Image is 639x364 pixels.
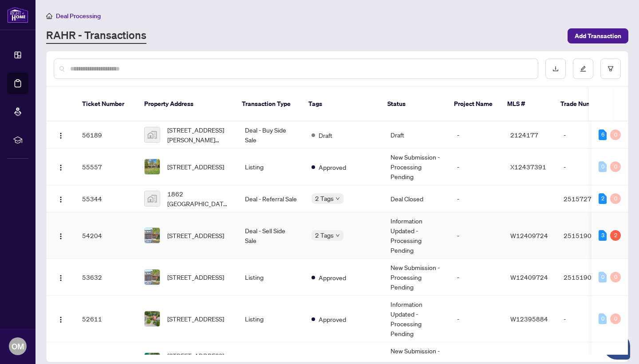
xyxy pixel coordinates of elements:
[510,131,538,139] span: 2124177
[75,149,137,185] td: 55557
[167,189,231,208] span: 1862 [GEOGRAPHIC_DATA], [GEOGRAPHIC_DATA], [GEOGRAPHIC_DATA], [GEOGRAPHIC_DATA]
[383,212,450,259] td: Information Updated - Processing Pending
[315,193,334,204] span: 2 Tags
[75,296,137,342] td: 52611
[447,87,500,121] th: Project Name
[238,212,304,259] td: Deal - Sell Side Sale
[556,259,619,296] td: 2515190
[54,128,68,142] button: Logo
[319,130,332,140] span: Draft
[319,162,346,172] span: Approved
[450,121,503,149] td: -
[238,296,304,342] td: Listing
[380,87,447,121] th: Status
[610,161,621,172] div: 0
[607,66,614,72] span: filter
[599,272,607,282] div: 0
[7,7,28,23] img: logo
[57,274,64,282] img: Logo
[12,340,24,352] span: OM
[383,185,450,212] td: Deal Closed
[510,231,548,239] span: W12409724
[145,127,160,142] img: thumbnail-img
[510,315,548,323] span: W12395884
[450,185,503,212] td: -
[75,185,137,212] td: 55344
[75,259,137,296] td: 53632
[46,13,52,19] span: home
[510,163,546,171] span: X12437391
[450,259,503,296] td: -
[57,132,64,139] img: Logo
[75,87,137,121] th: Ticket Number
[556,185,619,212] td: 2515727
[335,233,340,238] span: down
[450,212,503,259] td: -
[450,149,503,185] td: -
[137,87,235,121] th: Property Address
[54,192,68,206] button: Logo
[56,12,101,20] span: Deal Processing
[599,129,607,140] div: 6
[167,162,224,172] span: [STREET_ADDRESS]
[599,313,607,324] div: 0
[610,272,621,282] div: 0
[145,311,160,326] img: thumbnail-img
[599,193,607,204] div: 2
[54,270,68,284] button: Logo
[238,121,304,149] td: Deal - Buy Side Sale
[575,29,621,43] span: Add Transaction
[238,149,304,185] td: Listing
[167,125,231,145] span: [STREET_ADDRESS][PERSON_NAME][PERSON_NAME]
[57,316,64,323] img: Logo
[610,313,621,324] div: 0
[383,296,450,342] td: Information Updated - Processing Pending
[319,273,346,282] span: Approved
[54,228,68,243] button: Logo
[57,196,64,203] img: Logo
[545,59,566,79] button: download
[556,149,619,185] td: -
[145,191,160,206] img: thumbnail-img
[580,66,586,72] span: edit
[600,59,621,79] button: filter
[57,233,64,240] img: Logo
[167,314,224,324] span: [STREET_ADDRESS]
[235,87,301,121] th: Transaction Type
[75,121,137,149] td: 56189
[610,193,621,204] div: 0
[301,87,380,121] th: Tags
[553,87,615,121] th: Trade Number
[335,196,340,201] span: down
[46,28,146,44] a: RAHR - Transactions
[556,296,619,342] td: -
[145,159,160,174] img: thumbnail-img
[145,270,160,285] img: thumbnail-img
[450,296,503,342] td: -
[167,231,224,240] span: [STREET_ADDRESS]
[568,28,628,43] button: Add Transaction
[57,164,64,171] img: Logo
[556,212,619,259] td: 2515190
[383,149,450,185] td: New Submission - Processing Pending
[573,59,593,79] button: edit
[510,273,548,281] span: W12409724
[383,259,450,296] td: New Submission - Processing Pending
[238,259,304,296] td: Listing
[54,312,68,326] button: Logo
[599,230,607,241] div: 3
[319,314,346,324] span: Approved
[75,212,137,259] td: 54204
[54,160,68,174] button: Logo
[599,161,607,172] div: 0
[315,230,334,240] span: 2 Tags
[610,230,621,241] div: 2
[500,87,553,121] th: MLS #
[145,228,160,243] img: thumbnail-img
[610,129,621,140] div: 0
[552,66,559,72] span: download
[556,121,619,149] td: -
[238,185,304,212] td: Deal - Referral Sale
[167,272,224,282] span: [STREET_ADDRESS]
[383,121,450,149] td: Draft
